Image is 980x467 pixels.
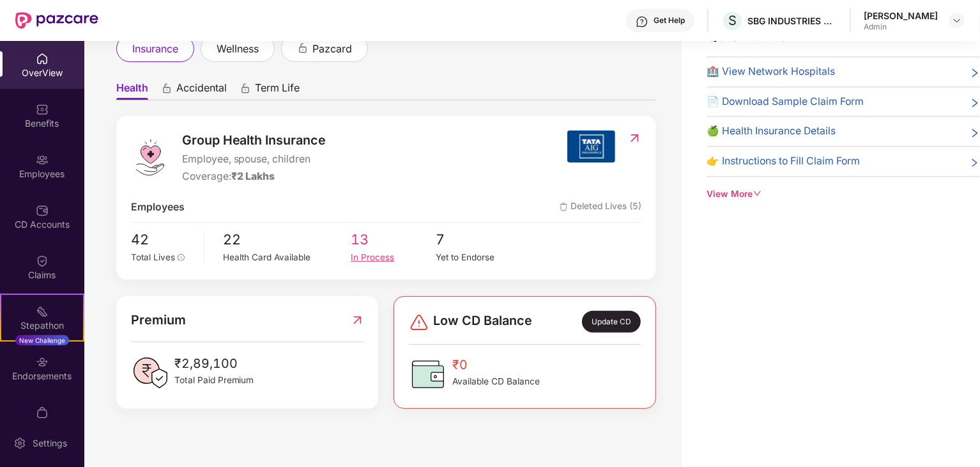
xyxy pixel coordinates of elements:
[224,229,351,251] span: 22
[36,406,49,419] img: svg+xml;base64,PHN2ZyBpZD0iTXlfT3JkZXJzIiBkYXRhLW5hbWU9Ik15IE9yZGVycyIgeG1sbnM9Imh0dHA6Ly93d3cudz...
[131,229,195,251] span: 42
[452,355,540,375] span: ₹0
[351,251,436,264] div: In Process
[970,97,980,110] span: right
[29,437,71,450] div: Settings
[707,154,861,170] span: 👉 Instructions to Fill Claim Form
[15,12,98,29] img: New Pazcare Logo
[131,252,175,262] span: Total Lives
[970,126,980,139] span: right
[161,83,172,94] div: animation
[36,305,49,318] img: svg+xml;base64,PHN2ZyB4bWxucz0iaHR0cDovL3d3dy53My5vcmcvMjAwMC9zdmciIHdpZHRoPSIyMSIgaGVpZ2h0PSIyMC...
[178,254,185,262] span: info-circle
[970,67,980,80] span: right
[231,170,275,182] span: ₹2 Lakhs
[116,81,148,100] span: Health
[628,132,641,145] img: RedirectIcon
[217,41,259,57] span: wellness
[131,200,185,216] span: Employees
[707,123,836,139] span: 🍏 Health Insurance Details
[636,15,648,28] img: svg+xml;base64,PHN2ZyBpZD0iSGVscC0zMngzMiIgeG1sbnM9Imh0dHA6Ly93d3cudzMub3JnLzIwMDAvc3ZnIiB3aWR0aD...
[728,13,737,28] span: S
[255,81,300,100] span: Term Life
[36,356,49,368] img: svg+xml;base64,PHN2ZyBpZD0iRW5kb3JzZW1lbnRzIiB4bWxucz0iaHR0cDovL3d3dy53My5vcmcvMjAwMC9zdmciIHdpZH...
[36,255,49,267] img: svg+xml;base64,PHN2ZyBpZD0iQ2xhaW0iIHhtbG5zPSJodHRwOi8vd3d3LnczLm9yZy8yMDAwL3N2ZyIgd2lkdGg9IjIwIi...
[409,312,429,333] img: svg+xml;base64,PHN2ZyBpZD0iRGFuZ2VyLTMyeDMyIiB4bWxucz0iaHR0cDovL3d3dy53My5vcmcvMjAwMC9zdmciIHdpZH...
[970,156,980,170] span: right
[560,200,641,216] span: Deleted Lives (5)
[351,229,436,251] span: 13
[707,64,836,80] span: 🏥 View Network Hospitals
[131,310,186,330] span: Premium
[560,203,568,211] img: deleteIcon
[707,187,980,202] div: View More
[176,81,227,100] span: Accidental
[36,154,49,166] img: svg+xml;base64,PHN2ZyBpZD0iRW1wbG95ZWVzIiB4bWxucz0iaHR0cDovL3d3dy53My5vcmcvMjAwMC9zdmciIHdpZHRoPS...
[131,138,169,177] img: logo
[182,169,326,185] div: Coverage:
[753,189,762,198] span: down
[747,15,837,27] div: SBG INDUSTRIES PRIVATE LIMITED
[452,375,540,389] span: Available CD Balance
[36,204,49,217] img: svg+xml;base64,PHN2ZyBpZD0iQ0RfQWNjb3VudHMiIGRhdGEtbmFtZT0iQ0QgQWNjb3VudHMiIHhtbG5zPSJodHRwOi8vd3...
[15,335,69,345] div: New Challenge
[567,131,615,162] img: insurerIcon
[224,251,351,264] div: Health Card Available
[131,354,169,392] img: PaidPremiumIcon
[436,229,521,251] span: 7
[132,41,178,57] span: insurance
[654,15,685,26] div: Get Help
[174,374,254,388] span: Total Paid Premium
[13,437,26,450] img: svg+xml;base64,PHN2ZyBpZD0iU2V0dGluZy0yMHgyMCIgeG1sbnM9Imh0dHA6Ly93d3cudzMub3JnLzIwMDAvc3ZnIiB3aW...
[952,15,962,26] img: svg+xml;base64,PHN2ZyBpZD0iRHJvcGRvd24tMzJ4MzIiIHhtbG5zPSJodHRwOi8vd3d3LnczLm9yZy8yMDAwL3N2ZyIgd2...
[1,319,83,332] div: Stepathon
[297,42,309,54] div: animation
[36,52,49,65] img: svg+xml;base64,PHN2ZyBpZD0iSG9tZSIgeG1sbnM9Imh0dHA6Ly93d3cudzMub3JnLzIwMDAvc3ZnIiB3aWR0aD0iMjAiIG...
[409,355,447,393] img: CDBalanceIcon
[433,311,532,333] span: Low CD Balance
[351,310,364,330] img: RedirectIcon
[582,311,641,333] div: Update CD
[240,83,251,94] div: animation
[182,152,326,168] span: Employee, spouse, children
[436,251,521,264] div: Yet to Endorse
[312,41,352,57] span: pazcard
[864,10,938,22] div: [PERSON_NAME]
[174,354,254,374] span: ₹2,89,100
[864,22,938,32] div: Admin
[707,94,864,110] span: 📄 Download Sample Claim Form
[36,103,49,116] img: svg+xml;base64,PHN2ZyBpZD0iQmVuZWZpdHMiIHhtbG5zPSJodHRwOi8vd3d3LnczLm9yZy8yMDAwL3N2ZyIgd2lkdGg9Ij...
[182,131,326,150] span: Group Health Insurance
